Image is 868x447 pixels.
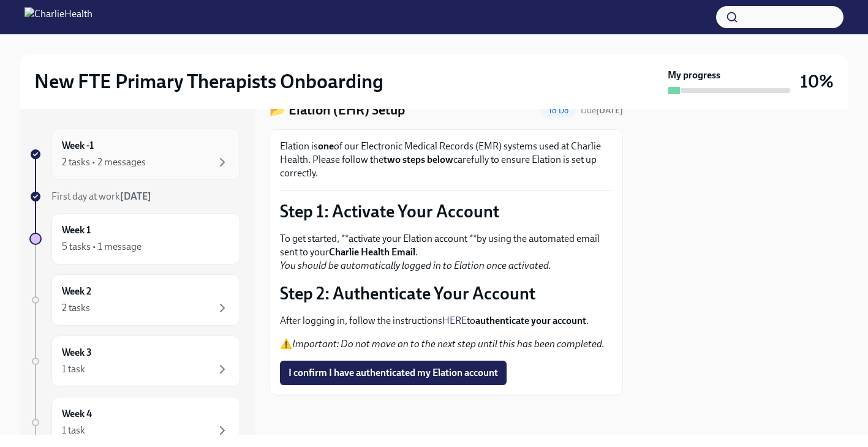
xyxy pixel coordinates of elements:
a: Week 31 task [29,336,240,387]
p: Step 2: Authenticate Your Account [280,282,613,304]
strong: My progress [668,69,720,82]
span: Due [581,105,623,116]
h2: New FTE Primary Therapists Onboarding [34,69,383,94]
h4: 📂 Elation (EHR) Setup [270,101,405,119]
div: 1 task [62,362,85,376]
strong: authenticate your account [475,315,586,326]
button: I confirm I have authenticated my Elation account [280,361,507,385]
h6: Week 3 [62,346,92,359]
a: Week -12 tasks • 2 messages [29,129,240,180]
a: HERE [442,315,467,326]
h3: 10% [800,70,834,92]
h6: Week 4 [62,407,92,421]
div: 2 tasks • 2 messages [62,156,146,169]
p: After logging in, follow the instructions to . [280,314,613,328]
p: To get started, **activate your Elation account **by using the automated email sent to your . [280,232,613,272]
div: 5 tasks • 1 message [62,240,142,254]
h6: Week -1 [62,139,94,152]
strong: one [318,140,334,152]
h6: Week 1 [62,223,91,237]
strong: two steps below [383,154,453,165]
p: ⚠️ [280,337,613,351]
p: Step 1: Activate Your Account [280,200,613,222]
strong: [DATE] [596,105,623,116]
em: You should be automatically logged in to Elation once activated. [280,260,551,271]
span: I confirm I have authenticated my Elation account [289,367,498,379]
h6: Week 2 [62,285,91,298]
a: Week 22 tasks [29,274,240,326]
a: First day at work[DATE] [29,190,240,203]
div: 1 task [62,424,85,437]
div: 2 tasks [62,301,90,315]
img: CharlieHealth [25,7,92,27]
strong: Charlie Health Email [329,246,415,258]
span: First day at work [51,190,151,202]
strong: [DATE] [120,190,151,202]
p: Elation is of our Electronic Medical Records (EMR) systems used at Charlie Health. Please follow ... [280,140,613,180]
a: Week 15 tasks • 1 message [29,213,240,265]
span: August 29th, 2025 10:00 [581,105,623,116]
em: Important: Do not move on to the next step until this has been completed. [292,338,605,350]
span: To Do [541,106,576,115]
